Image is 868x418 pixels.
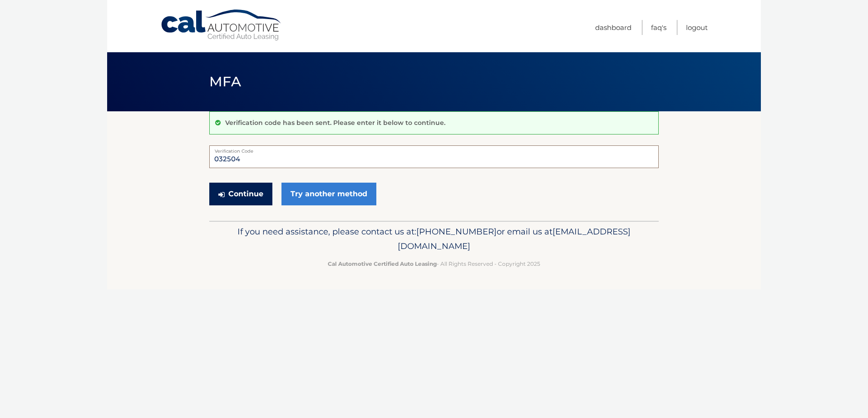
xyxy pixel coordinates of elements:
[160,9,283,41] a: Cal Automotive
[209,145,659,153] label: Verification Code
[595,20,631,35] a: Dashboard
[416,226,497,237] span: [PHONE_NUMBER]
[215,259,653,269] p: - All Rights Reserved - Copyright 2025
[281,183,376,205] a: Try another method
[686,20,708,35] a: Logout
[398,226,631,251] span: [EMAIL_ADDRESS][DOMAIN_NAME]
[328,260,437,267] strong: Cal Automotive Certified Auto Leasing
[651,20,666,35] a: FAQ's
[215,224,653,254] p: If you need assistance, please contact us at: or email us at
[209,73,241,90] span: MFA
[225,119,445,127] p: Verification code has been sent. Please enter it below to continue.
[209,145,659,168] input: Verification Code
[209,183,272,205] button: Continue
